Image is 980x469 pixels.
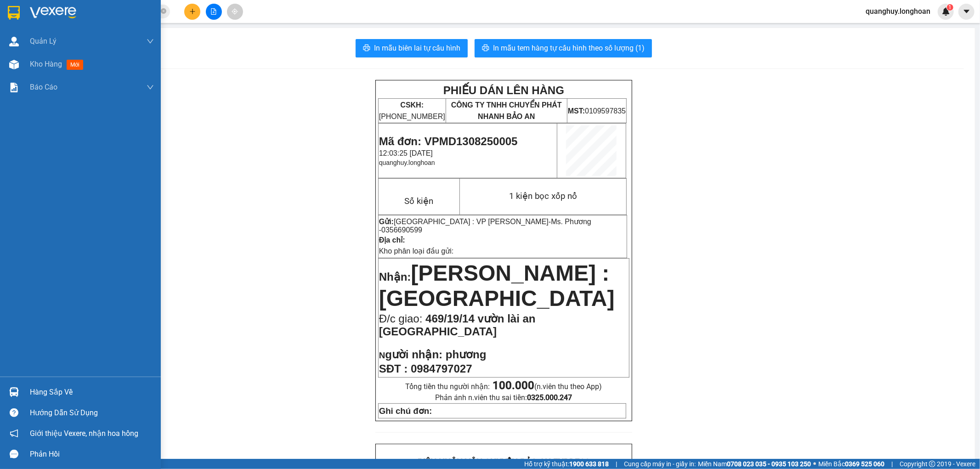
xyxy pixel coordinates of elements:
[379,218,591,234] span: Ms. Phương -
[493,379,534,392] strong: 100.000
[147,38,154,45] span: down
[858,6,938,17] span: quanghuy.longhoan
[404,196,433,206] span: Số kiện
[30,447,154,461] div: Phản hồi
[435,393,572,402] span: Phản ánh n.viên thu sai tiền:
[569,460,609,468] strong: 1900 633 818
[379,101,445,120] span: [PHONE_NUMBER]
[411,362,472,375] span: 0984797027
[206,4,222,20] button: file-add
[210,8,217,15] span: file-add
[356,39,468,57] button: printerIn mẫu biên lai tự cấu hình
[9,387,19,397] img: warehouse-icon
[813,462,816,466] span: ⚪️
[942,7,950,16] img: icon-new-feature
[67,60,83,70] span: mới
[616,459,617,469] span: |
[379,236,405,244] strong: Địa chỉ:
[4,49,142,62] span: Mã đơn: VPMD1308250005
[948,4,952,11] span: 1
[227,4,243,20] button: aim
[727,460,811,468] strong: 0708 023 035 - 0935 103 250
[8,6,20,20] img: logo-vxr
[963,7,971,16] span: caret-down
[379,261,615,311] span: [PERSON_NAME] : [GEOGRAPHIC_DATA]
[4,63,57,71] span: 12:03:25 [DATE]
[232,8,238,15] span: aim
[400,101,424,109] strong: CSKH:
[418,457,590,467] strong: BIÊN NHẬN VẬN CHUYỂN BẢO AN EXPRESS
[30,81,57,93] span: Báo cáo
[379,312,425,325] span: Đ/c giao:
[818,459,884,469] span: Miền Bắc
[10,450,18,458] span: message
[958,4,974,20] button: caret-down
[189,8,196,15] span: plus
[482,44,489,53] span: printer
[374,42,460,54] span: In mẫu biên lai tự cấu hình
[30,406,154,420] div: Hướng dẫn sử dụng
[184,4,200,20] button: plus
[10,408,18,417] span: question-circle
[80,20,169,36] span: CÔNG TY TNHH CHUYỂN PHÁT NHANH BẢO AN
[475,39,652,57] button: printerIn mẫu tem hàng tự cấu hình theo số lượng (1)
[385,348,442,361] span: gười nhận:
[405,382,602,391] span: Tổng tiền thu người nhận:
[443,84,564,96] strong: PHIẾU DÁN LÊN HÀNG
[379,218,394,226] strong: Gửi:
[30,385,154,399] div: Hàng sắp về
[845,460,884,468] strong: 0369 525 060
[379,135,518,147] span: Mã đơn: VPMD1308250005
[379,406,432,416] strong: Ghi chú đơn:
[9,37,19,46] img: warehouse-icon
[10,429,18,438] span: notification
[379,159,435,166] span: quanghuy.longhoan
[4,20,70,36] span: [PHONE_NUMBER]
[493,42,645,54] span: In mẫu tem hàng tự cấu hình theo số lượng (1)
[381,226,422,234] span: 0356690599
[379,247,454,255] span: Kho phân loại đầu gửi:
[379,350,442,360] strong: N
[568,107,585,115] strong: MST:
[624,459,696,469] span: Cung cấp máy in - giấy in:
[30,35,57,47] span: Quản Lý
[161,7,166,16] span: close-circle
[509,191,577,201] span: 1 kiện bọc xốp nổ
[524,459,609,469] span: Hỗ trợ kỹ thuật:
[161,8,166,14] span: close-circle
[30,428,138,439] span: Giới thiệu Vexere, nhận hoa hồng
[9,60,19,69] img: warehouse-icon
[527,393,572,402] strong: 0325.000.247
[379,312,536,338] span: 469/19/14 vườn lài an [GEOGRAPHIC_DATA]
[698,459,811,469] span: Miền Nam
[379,149,433,157] span: 12:03:25 [DATE]
[568,107,626,115] span: 0109597835
[394,218,549,226] span: [GEOGRAPHIC_DATA] : VP [PERSON_NAME]
[947,4,953,11] sup: 1
[379,271,411,283] span: Nhận:
[61,4,182,17] strong: PHIẾU DÁN LÊN HÀNG
[891,459,893,469] span: |
[9,83,19,92] img: solution-icon
[379,218,591,234] span: -
[929,461,935,467] span: copyright
[25,20,49,28] strong: CSKH:
[446,348,487,361] span: phương
[451,101,562,120] span: CÔNG TY TNHH CHUYỂN PHÁT NHANH BẢO AN
[493,382,602,391] span: (n.viên thu theo App)
[379,362,408,375] strong: SĐT :
[363,44,370,53] span: printer
[147,84,154,91] span: down
[30,60,62,68] span: Kho hàng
